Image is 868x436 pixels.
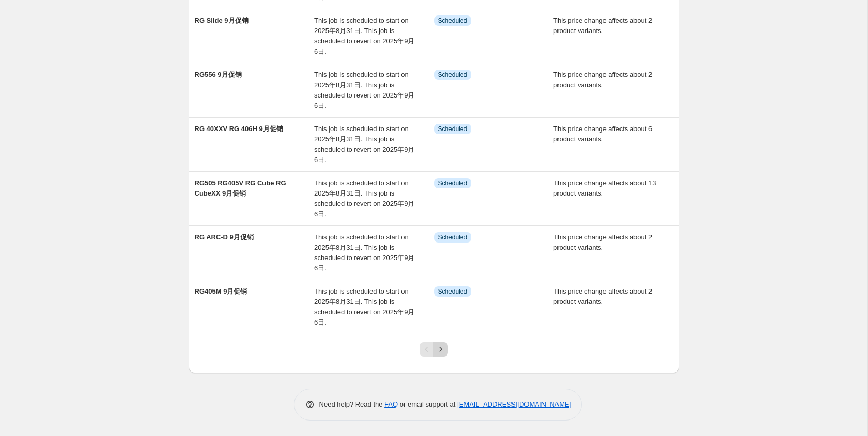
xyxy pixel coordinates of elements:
span: This job is scheduled to start on 2025年8月31日. This job is scheduled to revert on 2025年9月6日. [314,233,414,272]
span: Scheduled [438,125,468,133]
span: This job is scheduled to start on 2025年8月31日. This job is scheduled to revert on 2025年9月6日. [314,125,414,164]
span: This job is scheduled to start on 2025年8月31日. This job is scheduled to revert on 2025年9月6日. [314,179,414,218]
nav: Pagination [420,342,448,357]
span: This price change affects about 2 product variants. [553,71,652,89]
span: Scheduled [438,287,468,296]
span: Scheduled [438,71,468,79]
span: Need help? Read the [319,400,385,408]
span: This price change affects about 13 product variants. [553,179,656,197]
a: [EMAIL_ADDRESS][DOMAIN_NAME] [457,400,571,408]
a: FAQ [384,400,398,408]
span: This job is scheduled to start on 2025年8月31日. This job is scheduled to revert on 2025年9月6日. [314,71,414,109]
span: RG Slide 9月促销 [195,17,249,24]
span: This price change affects about 2 product variants. [553,287,652,305]
span: RG505 RG405V RG Cube RG CubeXX 9月促销 [195,179,286,197]
span: This price change affects about 6 product variants. [553,125,652,143]
span: This price change affects about 2 product variants. [553,233,652,251]
span: or email support at [398,400,457,408]
span: This price change affects about 2 product variants. [553,17,652,35]
span: This job is scheduled to start on 2025年8月31日. This job is scheduled to revert on 2025年9月6日. [314,287,414,326]
span: Scheduled [438,17,468,25]
span: This job is scheduled to start on 2025年8月31日. This job is scheduled to revert on 2025年9月6日. [314,17,414,55]
span: Scheduled [438,233,468,241]
span: RG405M 9月促销 [195,287,247,295]
span: Scheduled [438,179,468,187]
span: RG 40XXV RG 406H 9月促销 [195,125,283,133]
span: RG ARC-D 9月促销 [195,233,254,241]
button: Next [433,342,448,357]
span: RG556 9月促销 [195,71,242,78]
